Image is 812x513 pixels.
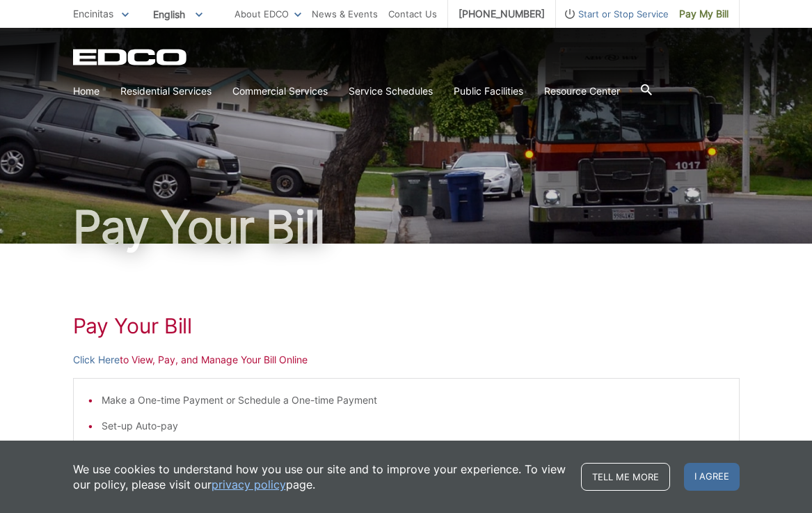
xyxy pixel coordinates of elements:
[388,6,437,22] a: Contact Us
[232,84,328,99] a: Commercial Services
[679,6,729,22] span: Pay My Bill
[454,84,523,99] a: Public Facilities
[73,352,740,368] p: to View, Pay, and Manage Your Bill Online
[102,393,725,408] li: Make a One-time Payment or Schedule a One-time Payment
[212,477,286,492] a: privacy policy
[73,352,120,368] a: Click Here
[102,418,725,434] li: Set-up Auto-pay
[544,84,620,99] a: Resource Center
[73,84,99,99] a: Home
[73,8,113,19] span: Encinitas
[143,3,213,26] span: English
[581,463,670,491] a: Tell me more
[73,205,740,249] h1: Pay Your Bill
[312,6,378,22] a: News & Events
[120,84,212,99] a: Residential Services
[234,6,301,22] a: About EDCO
[73,49,189,65] a: EDCD logo. Return to the homepage.
[73,313,740,338] h1: Pay Your Bill
[349,84,433,99] a: Service Schedules
[684,463,740,491] span: I agree
[73,461,567,492] p: We use cookies to understand how you use our site and to improve your experience. To view our pol...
